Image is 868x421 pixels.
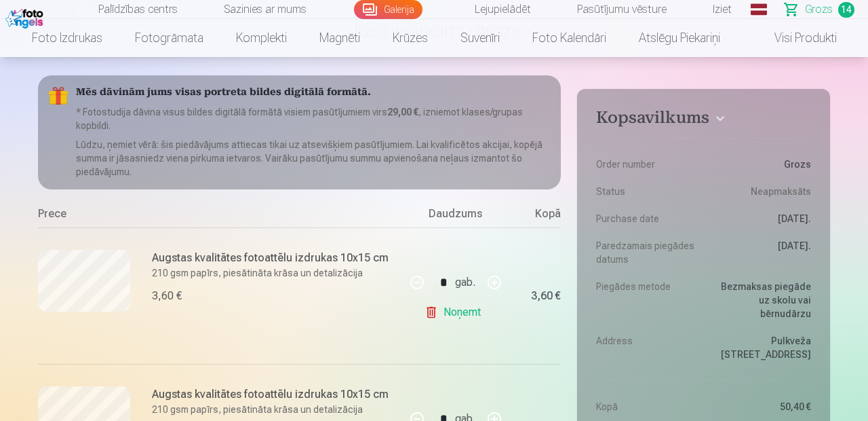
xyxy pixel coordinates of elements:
dd: Grozs [710,158,811,171]
dd: 50,40 € [710,400,811,414]
span: 14 [838,2,854,18]
div: gab. [455,266,475,299]
dt: Kopā [596,400,697,414]
dt: Status [596,185,697,198]
a: Krūzes [376,19,444,57]
dt: Purchase date [596,212,697,225]
a: Visi produkti [736,19,853,57]
span: Grozs [805,1,833,18]
b: 29,00 € [387,107,418,117]
dd: [DATE]. [710,212,811,225]
p: Lūdzu, ņemiet vērā: šis piedāvājums attiecas tikai uz atsevišķiem pasūtījumiem. Lai kvalificētos ... [76,138,550,179]
dt: Piegādes metode [596,280,697,321]
a: Komplekti [220,19,303,57]
p: 210 gsm papīrs, piesātināta krāsa un detalizācija [152,266,397,280]
dt: Address [596,334,697,361]
a: Atslēgu piekariņi [623,19,736,57]
a: Fotogrāmata [119,19,220,57]
a: Magnēti [303,19,376,57]
img: /fa1 [5,5,47,29]
div: Kopā [507,206,561,227]
dd: [DATE]. [710,239,811,266]
div: Daudzums [405,206,507,227]
div: 3,60 € [531,292,561,300]
dd: Pulkveža [STREET_ADDRESS] [710,334,811,361]
p: 210 gsm papīrs, piesātināta krāsa un detalizācija [152,403,397,416]
a: Foto kalendāri [516,19,623,57]
h6: Augstas kvalitātes fotoattēlu izdrukas 10x15 cm [152,386,397,403]
a: Suvenīri [444,19,516,57]
a: Foto izdrukas [16,19,119,57]
p: * Fotostudija dāvina visus bildes digitālā formātā visiem pasūtījumiem virs , izniemot klases/gru... [76,105,550,132]
h5: Mēs dāvinām jums visas portreta bildes digitālā formātā. [76,86,550,100]
dd: Bezmaksas piegāde uz skolu vai bērnudārzu [710,280,811,321]
a: Noņemt [425,299,486,326]
span: Neapmaksāts [751,185,811,198]
dt: Paredzamais piegādes datums [596,239,697,266]
dt: Order number [596,158,697,171]
h6: Augstas kvalitātes fotoattēlu izdrukas 10x15 cm [152,250,397,266]
div: 3,60 € [152,288,182,304]
div: Prece [38,206,405,227]
button: Kopsavilkums [596,108,811,132]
